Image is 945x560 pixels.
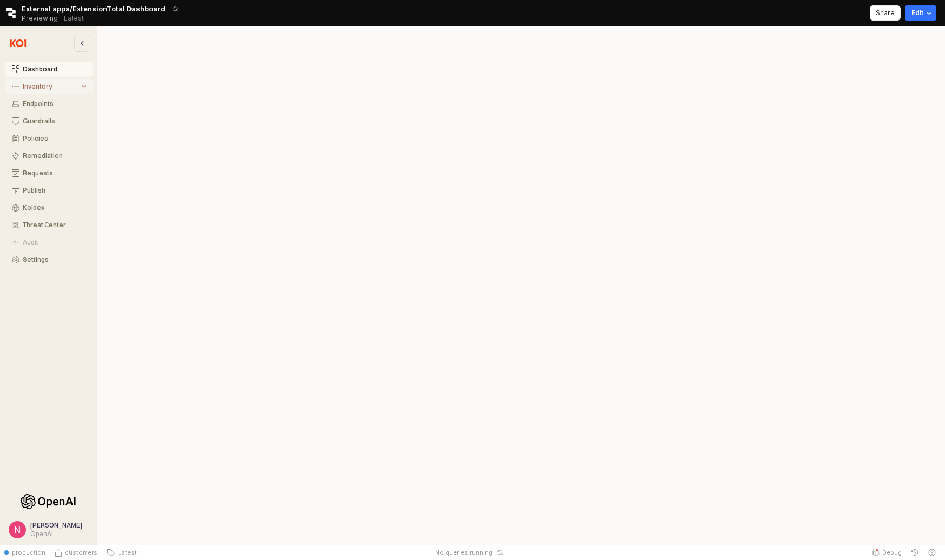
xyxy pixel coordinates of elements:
[64,14,84,23] p: Latest
[905,5,936,21] button: Edit
[5,183,93,198] button: Publish
[65,548,97,557] span: customers
[115,548,137,557] span: Latest
[23,83,80,90] div: Inventory
[5,235,93,250] button: Audit
[495,549,506,556] button: Reset app state
[23,204,86,212] div: Koidex
[23,187,86,194] div: Publish
[97,26,945,545] iframe: DashboardPage
[5,200,93,215] button: Koidex
[5,148,93,163] button: Remediation
[23,152,86,160] div: Remediation
[5,166,93,181] button: Requests
[5,252,93,267] button: Settings
[102,545,141,560] button: Latest
[50,545,102,560] button: Source Control
[923,545,941,560] button: Help
[5,96,93,111] button: Endpoints
[435,548,493,557] span: No queries running
[23,221,86,229] div: Threat Center
[23,239,86,246] div: Audit
[5,131,93,146] button: Policies
[22,3,166,14] span: External apps/ExtensionTotal Dashboard
[22,13,58,24] span: Previewing
[876,9,895,17] p: Share
[23,169,86,177] div: Requests
[23,256,86,263] div: Settings
[23,135,86,142] div: Policies
[58,11,90,26] button: Releases and History
[30,530,82,538] div: OpenAI
[906,545,923,560] button: History
[5,114,93,129] button: Guardrails
[30,521,82,529] span: [PERSON_NAME]
[882,548,902,557] span: Debug
[23,117,86,125] div: Guardrails
[5,79,93,94] button: Inventory
[5,62,93,77] button: Dashboard
[23,65,86,73] div: Dashboard
[5,218,93,233] button: Threat Center
[12,548,45,557] span: production
[170,3,181,14] button: Add app to favorites
[867,545,906,560] button: Debug
[23,100,86,108] div: Endpoints
[22,11,90,26] div: Previewing Latest
[870,5,901,21] button: Share app
[97,26,945,545] main: App Frame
